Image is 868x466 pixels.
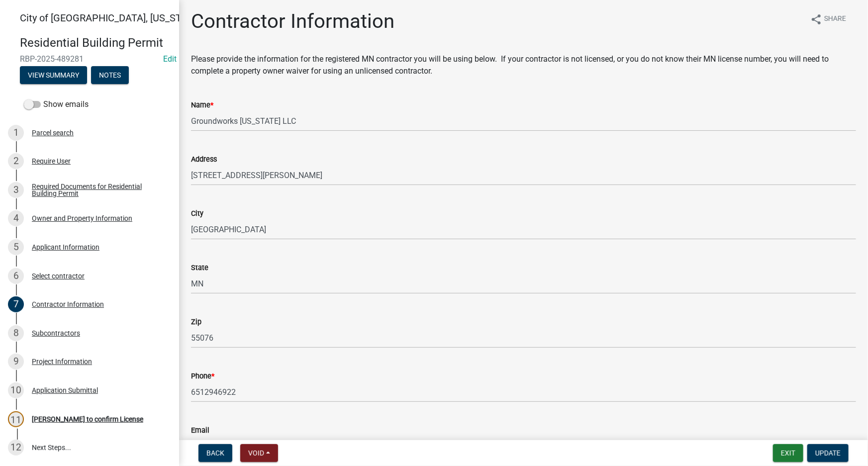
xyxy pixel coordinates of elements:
[191,102,213,109] label: Name
[91,72,129,80] wm-modal-confirm: Notes
[32,416,143,423] div: [PERSON_NAME] to confirm License
[91,66,129,84] button: Notes
[32,273,85,280] div: Select contractor
[20,54,159,64] span: RBP-2025-489281
[8,268,24,284] div: 6
[248,449,264,457] span: Void
[810,13,822,25] i: share
[32,215,132,222] div: Owner and Property Information
[32,129,74,136] div: Parcel search
[191,53,856,77] p: Please provide the information for the registered MN contractor you will be using below. If your ...
[8,296,24,312] div: 7
[32,301,104,308] div: Contractor Information
[32,244,99,251] div: Applicant Information
[8,239,24,255] div: 5
[815,449,841,457] span: Update
[32,183,163,197] div: Required Documents for Residential Building Permit
[8,153,24,169] div: 2
[8,440,24,456] div: 12
[773,444,803,462] button: Exit
[32,387,98,394] div: Application Submittal
[191,265,208,272] label: State
[8,382,24,398] div: 10
[191,319,201,326] label: Zip
[191,427,209,434] label: Email
[163,54,177,64] wm-modal-confirm: Edit Application Number
[191,9,394,33] h1: Contractor Information
[206,449,224,457] span: Back
[807,444,849,462] button: Update
[824,13,846,25] span: Share
[20,72,87,80] wm-modal-confirm: Summary
[20,66,87,84] button: View Summary
[8,354,24,370] div: 9
[163,54,177,64] a: Edit
[8,125,24,141] div: 1
[32,358,92,365] div: Project Information
[20,12,201,24] span: City of [GEOGRAPHIC_DATA], [US_STATE]
[802,9,854,29] button: shareShare
[24,98,89,110] label: Show emails
[32,330,80,337] div: Subcontractors
[191,373,214,380] label: Phone
[191,210,203,217] label: City
[240,444,278,462] button: Void
[8,182,24,198] div: 3
[8,210,24,226] div: 4
[191,156,217,163] label: Address
[8,325,24,341] div: 8
[32,158,71,165] div: Require User
[8,411,24,427] div: 11
[198,444,232,462] button: Back
[20,36,171,50] h4: Residential Building Permit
